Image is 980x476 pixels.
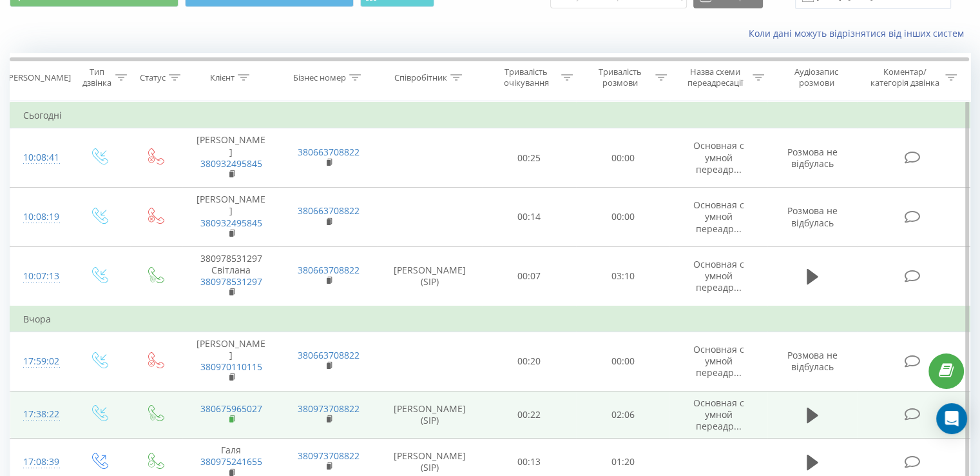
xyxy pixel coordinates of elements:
[298,264,360,276] a: 380663708822
[867,66,942,88] div: Коментар/категорія дзвінка
[200,455,262,468] a: 380975241655
[182,128,280,188] td: [PERSON_NAME]
[200,361,262,373] a: 380970110115
[588,66,652,88] div: Тривалість розмови
[10,103,970,128] td: Сьогодні
[200,275,262,288] a: 380978531297
[298,204,360,217] a: 380663708822
[81,66,111,88] div: Тип дзвінка
[936,403,967,434] div: Open Intercom Messenger
[6,72,71,83] div: [PERSON_NAME]
[576,128,669,188] td: 00:00
[378,391,483,439] td: [PERSON_NAME] (SIP)
[693,199,744,234] span: Основная с умной переадр...
[298,402,360,415] a: 380973708822
[182,332,280,391] td: [PERSON_NAME]
[693,397,744,432] span: Основная с умной переадр...
[483,188,576,247] td: 00:14
[483,246,576,306] td: 00:07
[298,349,360,361] a: 380663708822
[298,146,360,158] a: 380663708822
[210,72,235,83] div: Клієнт
[200,402,262,415] a: 380675965027
[200,157,262,170] a: 380932495845
[23,145,57,170] div: 10:08:41
[576,391,669,439] td: 02:06
[483,391,576,439] td: 00:22
[23,402,57,427] div: 17:38:22
[293,72,346,83] div: Бізнес номер
[693,258,744,293] span: Основная с умной переадр...
[200,217,262,229] a: 380932495845
[693,343,744,379] span: Основная с умной переадр...
[10,306,970,332] td: Вчора
[749,27,970,39] a: Коли дані можуть відрізнятися вiд інших систем
[23,450,57,475] div: 17:08:39
[576,332,669,391] td: 00:00
[483,332,576,391] td: 00:20
[693,139,744,175] span: Основная с умной переадр...
[787,146,838,170] span: Розмова не відбулась
[23,264,57,289] div: 10:07:13
[494,66,559,88] div: Тривалість очікування
[23,349,57,374] div: 17:59:02
[576,188,669,247] td: 00:00
[140,72,166,83] div: Статус
[682,66,749,88] div: Назва схеми переадресації
[182,246,280,306] td: 380978531297 Світлана
[298,450,360,462] a: 380973708822
[576,246,669,306] td: 03:10
[378,246,483,306] td: [PERSON_NAME] (SIP)
[182,188,280,247] td: [PERSON_NAME]
[394,72,447,83] div: Співробітник
[787,204,838,228] span: Розмова не відбулась
[483,128,576,188] td: 00:25
[787,349,838,373] span: Розмова не відбулась
[779,66,854,88] div: Аудіозапис розмови
[23,204,57,230] div: 10:08:19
